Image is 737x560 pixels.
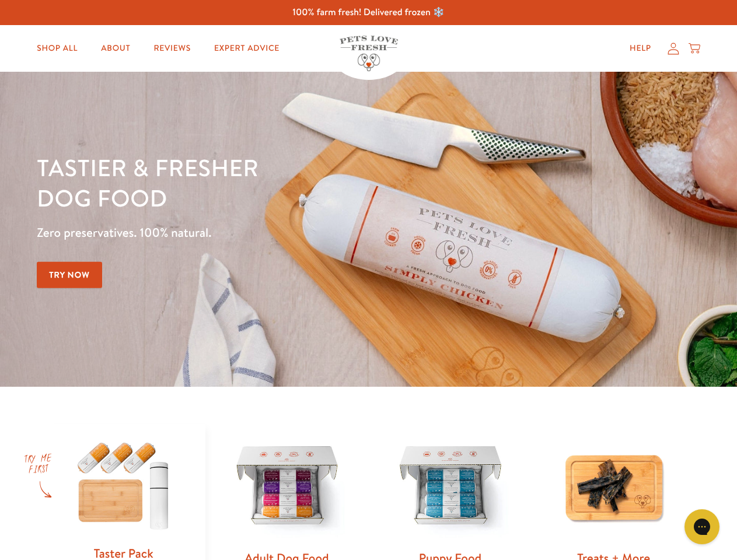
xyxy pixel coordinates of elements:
[37,262,102,288] a: Try Now
[620,37,661,60] a: Help
[37,222,479,243] p: Zero preservatives. 100% natural.
[205,37,289,60] a: Expert Advice
[340,36,398,71] img: Pets Love Fresh
[679,505,725,548] iframe: Gorgias live chat messenger
[27,37,87,60] a: Shop All
[37,152,479,213] h1: Tastier & fresher dog food
[144,37,200,60] a: Reviews
[92,37,139,60] a: About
